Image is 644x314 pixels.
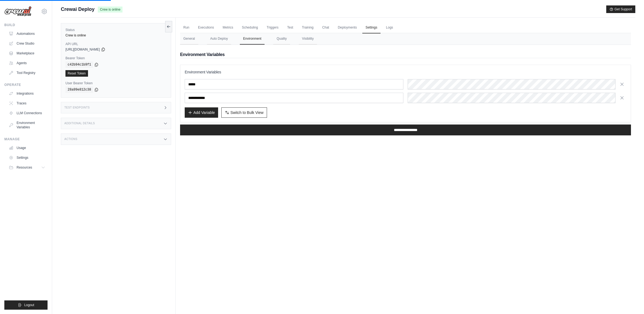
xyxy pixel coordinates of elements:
button: Logout [4,300,48,310]
a: Integrations [7,89,48,98]
button: Environment [240,33,265,45]
div: Build [4,23,48,27]
a: Executions [195,22,217,33]
a: Settings [362,22,381,33]
h3: Test Endpoints [64,106,90,109]
iframe: Chat Widget [617,288,644,314]
div: Crew is online [65,33,167,38]
img: Logo [4,6,32,17]
button: Visibility [299,33,317,45]
a: Chat [319,22,332,33]
a: Triggers [263,22,282,33]
a: Metrics [219,22,237,33]
code: c42b94c1b9f1 [65,61,93,68]
span: Crewai Deploy [61,5,95,13]
a: Agents [7,59,48,67]
div: Operate [4,83,48,87]
a: Environment Variables [7,119,48,132]
button: Resources [7,163,48,172]
a: Run [180,22,193,33]
a: Traces [7,99,48,108]
a: Training [299,22,317,33]
button: Quality [273,33,290,45]
button: Switch to Bulk View [221,107,267,118]
a: Settings [7,153,48,162]
span: [URL][DOMAIN_NAME] [65,47,100,52]
h2: Environment Variables [180,51,631,58]
label: API URL [65,42,167,46]
a: Tool Registry [7,69,48,77]
div: Widget de chat [617,288,644,314]
a: Logs [383,22,396,33]
button: General [180,33,198,45]
div: Manage [4,137,48,141]
label: Bearer Token [65,56,167,60]
a: Usage [7,144,48,152]
a: Crew Studio [7,39,48,48]
span: Switch to Bulk View [230,110,263,115]
button: Add Variable [185,107,218,118]
label: User Bearer Token [65,81,167,85]
span: Logout [24,303,34,307]
a: Test [284,22,296,33]
a: Deployments [335,22,360,33]
a: Scheduling [238,22,261,33]
span: Resources [17,165,32,170]
code: 28a99e812c38 [65,86,93,93]
h3: Additional Details [64,122,95,125]
button: Auto Deploy [207,33,231,45]
a: Automations [7,29,48,38]
h3: Actions [64,138,77,141]
a: Reset Token [65,70,88,77]
a: LLM Connections [7,109,48,117]
nav: Tabs [180,33,631,45]
a: Marketplace [7,49,48,58]
button: Get Support [606,5,635,13]
span: Crew is online [98,7,122,13]
h3: Environment Variables [185,69,626,75]
label: Status [65,28,167,32]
